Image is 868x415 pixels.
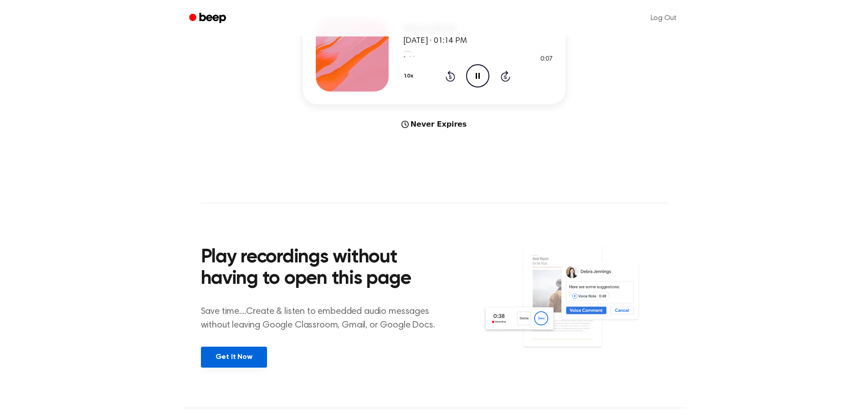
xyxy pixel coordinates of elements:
[201,305,447,332] p: Save time....Create & listen to embedded audio messages without leaving Google Classroom, Gmail, ...
[201,347,267,368] a: Get It Now
[483,244,667,367] img: Voice Comments on Docs and Recording Widget
[403,68,417,84] button: 1.0x
[642,7,686,29] a: Log Out
[540,55,552,64] span: 0:07
[183,10,234,27] a: Beep
[403,37,467,45] span: [DATE] · 01:14 PM
[403,55,415,64] span: 0:06
[303,119,565,130] div: Never Expires
[201,247,447,290] h2: Play recordings without having to open this page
